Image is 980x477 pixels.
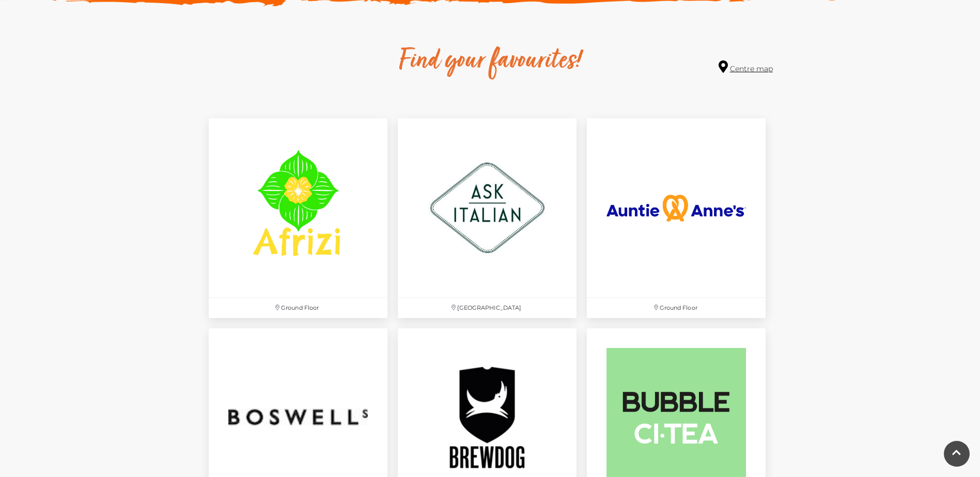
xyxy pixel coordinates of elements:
[209,298,387,318] p: Ground Floor
[582,113,771,323] a: Ground Floor
[302,45,679,78] h2: Find your favourites!
[587,298,766,318] p: Ground Floor
[398,298,577,318] p: [GEOGRAPHIC_DATA]
[393,113,582,323] a: [GEOGRAPHIC_DATA]
[719,60,773,74] a: Centre map
[204,113,393,323] a: Ground Floor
